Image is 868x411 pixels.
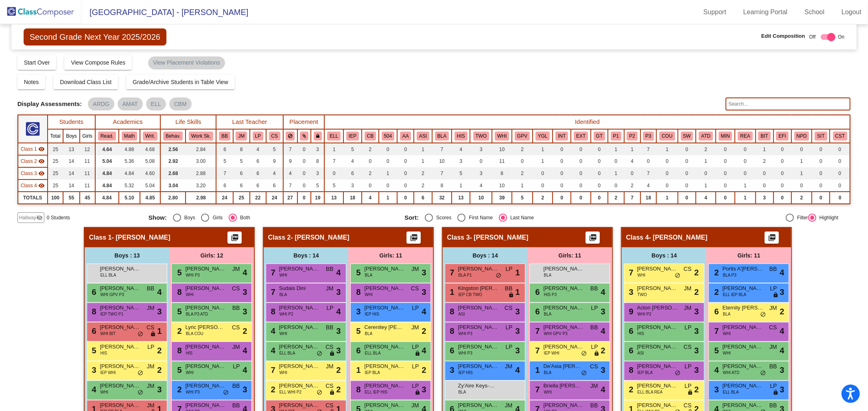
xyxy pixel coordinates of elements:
td: 3 [311,167,324,180]
td: 25 [48,167,63,180]
th: Individualized Education Plan [343,129,362,143]
th: Reading Interventions [735,129,755,143]
mat-icon: picture_as_pdf [230,234,240,245]
th: Behavior Interventions [756,129,774,143]
td: 6 [250,167,266,180]
td: 2 [624,180,641,192]
button: Read. [98,132,116,141]
mat-icon: visibility [38,182,45,189]
mat-icon: picture_as_pdf [767,234,777,245]
td: 4 [641,180,657,192]
th: Gifted and Talented [591,129,608,143]
td: 5 [324,180,343,192]
td: 3 [470,167,492,180]
td: 1 [533,143,553,155]
button: Work Sk. [189,132,213,141]
td: 7 [641,143,657,155]
td: 4 [452,143,470,155]
td: 4.84 [95,180,119,192]
td: 4 [283,167,297,180]
td: 0 [774,143,791,155]
span: Class 2 [21,158,37,165]
button: Start Over [17,55,57,70]
button: Print Students Details [407,231,421,244]
mat-icon: visibility [38,158,45,164]
span: Off [809,33,816,41]
td: 8 [233,143,250,155]
button: P2 [627,132,637,141]
mat-icon: picture_as_pdf [588,234,598,245]
button: SIT [815,132,827,141]
td: 0 [533,180,553,192]
td: 0 [608,155,624,167]
td: 5.04 [140,180,160,192]
td: 0 [791,143,812,155]
mat-chip: AMAT [118,97,143,110]
th: TWO OR MORE [470,129,492,143]
td: 0 [641,155,657,167]
td: 2 [362,143,379,155]
td: 0 [379,155,397,167]
td: 7 [216,167,233,180]
button: NPD [794,132,809,141]
td: 0 [571,155,591,167]
button: TWO [473,132,490,141]
td: 4 [343,155,362,167]
th: Keep with students [297,129,311,143]
th: Last Teacher [216,115,283,129]
button: LP [253,132,263,141]
td: TOTALS [18,192,48,204]
td: 0 [678,155,696,167]
td: 1 [791,155,812,167]
td: 1 [533,155,553,167]
button: BLA [435,132,449,141]
td: 0 [696,167,716,180]
td: 2.84 [186,143,216,155]
mat-chip: CBM [169,97,192,110]
button: BB [219,132,230,141]
td: 1 [696,155,716,167]
td: 0 [553,155,571,167]
button: BIT [758,132,770,141]
td: 0 [716,155,735,167]
td: 0 [397,167,414,180]
td: 2.92 [160,155,186,167]
td: 0 [812,180,830,192]
td: 8 [432,180,452,192]
td: 9 [283,155,297,167]
span: Notes [24,79,39,85]
th: English Language Learner [324,129,343,143]
button: Print Students Details [586,231,600,244]
td: 1 [324,143,343,155]
td: 0 [756,180,774,192]
a: Logout [835,6,868,19]
th: Parent is neutral to work with [624,129,641,143]
button: SW [681,132,693,141]
td: 0 [608,180,624,192]
td: 3 [470,143,492,155]
button: IEP [346,132,359,141]
th: AMERICAN INDIAN OR ALASKA NATIVE [397,129,414,143]
td: 0 [716,143,735,155]
th: Executive Functioning Interventions [774,129,791,143]
td: 0 [571,143,591,155]
th: Jenny Mahnke [233,129,250,143]
th: Parent is hard to work with [608,129,624,143]
button: Math [122,132,137,141]
td: 0 [774,155,791,167]
td: 0 [379,180,397,192]
td: 5.36 [119,155,140,167]
td: 10 [492,180,512,192]
td: 0 [735,143,755,155]
td: 7 [432,143,452,155]
td: 0 [553,180,571,192]
td: 5 [216,155,233,167]
td: 10 [432,155,452,167]
td: 14 [63,155,79,167]
td: 2 [414,167,432,180]
td: 11 [492,155,512,167]
mat-chip: View Placement Violations [148,56,225,69]
td: 5.08 [140,155,160,167]
td: 6 [233,167,250,180]
button: YGL [536,132,550,141]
